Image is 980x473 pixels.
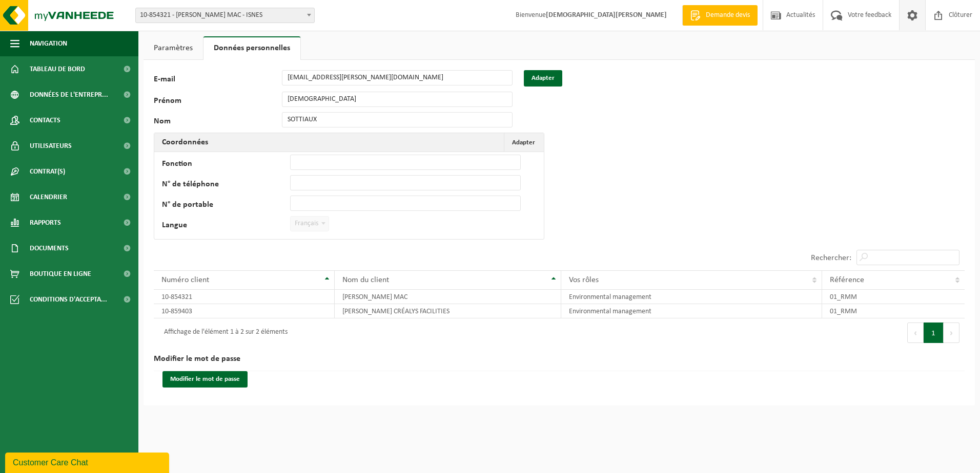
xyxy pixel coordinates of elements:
[335,304,561,318] td: [PERSON_NAME] CRÉALYS FACILITIES
[162,371,248,388] button: Modifier le mot de passe
[907,322,924,343] button: Previous
[161,276,209,284] span: Numéro client
[811,254,851,262] label: Rechercher:
[703,10,752,20] span: Demande devis
[30,159,65,184] span: Contrat(s)
[944,322,959,343] button: Next
[5,450,171,473] iframe: chat widget
[136,8,314,23] span: 10-854321 - ELIA CRÉALYS MAC - ISNES
[154,117,282,127] label: Nom
[154,133,216,152] h2: Coordonnées
[291,217,329,231] span: Français
[135,8,315,23] span: 10-854321 - ELIA CRÉALYS MAC - ISNES
[162,221,290,231] label: Langue
[822,304,965,318] td: 01_RMM
[154,97,282,107] label: Prénom
[290,216,329,231] span: Français
[154,290,335,304] td: 10-854321
[162,160,290,170] label: Fonction
[154,75,282,87] label: E-mail
[561,290,822,304] td: Environmental management
[30,107,60,133] span: Contacts
[30,133,72,159] span: Utilisateurs
[524,70,562,87] button: Adapter
[512,139,535,146] span: Adapter
[30,56,85,82] span: Tableau de bord
[282,70,513,85] input: E-mail
[162,180,290,190] label: N° de téléphone
[682,5,758,26] a: Demande devis
[30,287,107,312] span: Conditions d'accepta...
[203,36,300,60] a: Données personnelles
[504,133,543,152] button: Adapter
[30,82,108,107] span: Données de l'entrepr...
[30,235,69,261] span: Documents
[30,184,67,210] span: Calendrier
[154,347,965,371] h2: Modifier le mot de passe
[924,322,944,343] button: 1
[30,31,67,56] span: Navigation
[561,304,822,318] td: Environmental management
[342,276,389,284] span: Nom du client
[30,261,91,287] span: Boutique en ligne
[159,324,288,342] div: Affichage de l'élément 1 à 2 sur 2 éléments
[822,290,965,304] td: 01_RMM
[335,290,561,304] td: [PERSON_NAME] MAC
[154,304,335,318] td: 10-859403
[30,210,61,235] span: Rapports
[830,276,864,284] span: Référence
[162,201,290,211] label: N° de portable
[144,36,203,60] a: Paramètres
[569,276,599,284] span: Vos rôles
[546,11,667,19] strong: [DEMOGRAPHIC_DATA][PERSON_NAME]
